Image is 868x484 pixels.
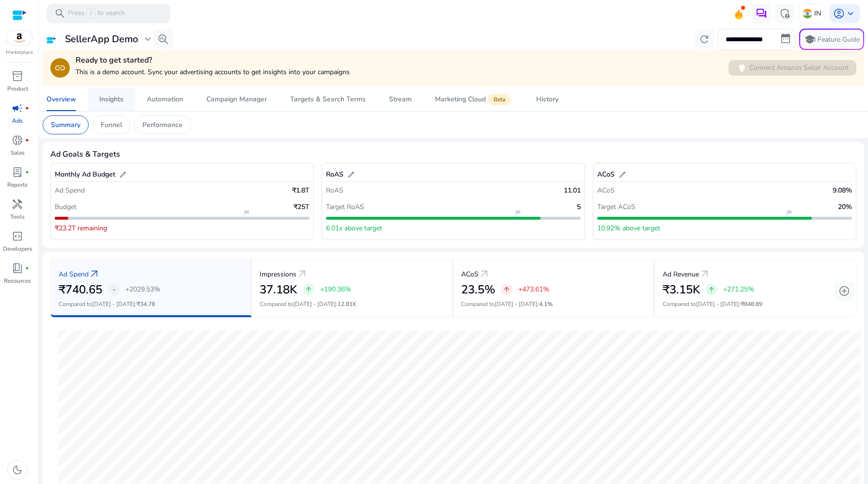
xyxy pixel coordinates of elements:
[294,202,310,212] p: ₹25T
[3,244,32,253] p: Developers
[803,9,812,18] img: in.svg
[59,300,243,308] p: Compared to :
[320,286,351,293] p: +190.36%
[435,96,513,103] div: Marketing Cloud
[577,202,581,212] p: 5
[142,33,154,45] span: expand_more
[326,185,343,195] p: RoAS
[7,84,28,93] p: Product
[799,29,864,50] button: schoolFeature Guide
[54,8,66,19] span: search
[833,8,845,19] span: account_circle
[461,283,495,297] h2: 23.5%
[835,281,854,301] button: add_circle
[723,286,754,293] p: +271.25%
[338,300,356,308] span: 12.81K
[514,210,522,217] span: flag_2
[6,49,33,56] p: Marketplace
[495,300,538,308] span: [DATE] - [DATE]
[68,8,125,19] p: Press to search
[779,8,790,19] span: admin_panel_settings
[326,171,343,179] h5: RoAS
[539,300,553,308] span: 4.1%
[12,464,23,476] span: dark_mode
[663,269,699,279] p: Ad Revenue
[119,171,127,178] span: edit
[708,286,715,293] span: arrow_upward
[243,210,250,217] span: flag_2
[10,212,25,221] p: Tools
[845,8,856,19] span: keyboard_arrow_down
[260,300,444,308] p: Compared to :
[389,96,412,103] div: Stream
[619,171,626,178] span: edit
[833,185,852,195] p: 9.08%
[25,170,29,174] span: fiber_manual_record
[814,5,821,22] p: IN
[12,116,23,125] p: Ads
[87,8,95,19] span: /
[741,300,762,308] span: ₹848.89
[50,150,120,159] h4: Ad Goals & Targets
[293,300,336,308] span: [DATE] - [DATE]
[6,31,32,45] img: amazon.svg
[137,300,155,308] span: ₹34.78
[147,96,183,103] div: Automation
[112,284,116,295] span: -
[347,171,355,178] span: edit
[698,33,710,45] span: refresh
[479,268,490,280] a: arrow_outward
[461,300,646,308] p: Compared to :
[305,286,312,293] span: arrow_upward
[59,283,102,297] h2: ₹740.65
[89,268,100,280] a: arrow_outward
[206,96,267,103] div: Campaign Manager
[838,202,852,212] p: 20%
[99,96,124,103] div: Insights
[154,30,173,49] button: search_insights
[76,67,350,77] p: This is a demo account. Sync your advertising accounts to get insights into your campaigns
[54,62,66,74] span: link
[12,230,23,242] span: code_blocks
[785,210,793,217] span: flag_2
[25,138,29,142] span: fiber_manual_record
[775,4,794,23] button: admin_panel_settings
[695,30,714,49] button: refresh
[663,300,848,308] p: Compared to :
[699,268,711,280] a: arrow_outward
[46,96,76,103] div: Overview
[536,96,558,103] div: History
[326,202,364,212] p: Target RoAS
[55,202,77,212] p: Budget
[55,171,115,179] h5: Monthly Ad Budget
[142,120,183,130] p: Performance
[564,185,581,195] p: 11.01
[11,148,25,157] p: Sales
[12,134,23,146] span: donut_small
[597,202,635,212] p: Target ACoS
[12,166,23,178] span: lab_profile
[663,283,700,297] h2: ₹3.15K
[12,262,23,274] span: book_4
[12,102,23,114] span: campaign
[25,106,29,110] span: fiber_manual_record
[101,120,122,130] p: Funnel
[92,300,135,308] span: [DATE] - [DATE]
[326,223,382,233] p: 6.01x above target
[76,56,350,65] h4: Ready to get started?
[260,283,297,297] h2: 37.18K
[296,268,308,280] a: arrow_outward
[818,35,860,45] p: Feature Guide
[55,185,85,195] p: Ad Spend
[4,276,31,285] p: Resources
[55,223,107,233] p: ₹23.2T remaining
[597,185,615,195] p: ACoS
[51,120,80,130] p: Summary
[65,33,138,45] h3: SellerApp Demo
[488,94,511,105] span: Beta
[838,285,850,297] span: add_circle
[696,300,739,308] span: [DATE] - [DATE]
